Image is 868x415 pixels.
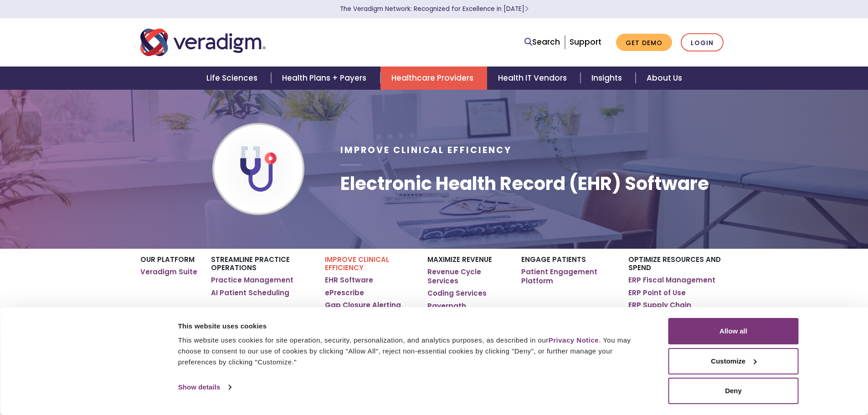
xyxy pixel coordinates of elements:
a: Login [681,33,724,52]
button: Customize [668,348,799,374]
a: Get Demo [616,34,672,51]
a: Life Sciences [195,67,271,90]
a: Health IT Vendors [487,67,580,90]
a: Search [524,36,560,48]
a: Revenue Cycle Services [427,267,507,285]
a: EHR Software [325,276,373,285]
a: Practice Management [211,276,293,285]
a: ERP Fiscal Management [628,276,715,285]
div: This website uses cookies for site operation, security, personalization, and analytics purposes, ... [178,335,648,368]
button: Allow all [668,318,799,344]
a: The Veradigm Network: Recognized for Excellence in [DATE]Learn More [340,5,529,13]
a: About Us [636,67,693,90]
a: Privacy Notice [549,336,599,344]
a: AI Patient Scheduling [211,288,289,297]
a: Patient Engagement Platform [521,267,615,285]
a: Coding Services [427,289,487,298]
span: Improve Clinical Efficiency [340,144,512,156]
img: Veradigm logo [140,27,266,57]
button: Deny [668,378,799,404]
a: Support [570,36,601,47]
a: ERP Supply Chain [628,301,691,310]
a: Health Plans + Payers [271,67,380,90]
a: ERP Point of Use [628,288,686,297]
span: Learn More [524,5,529,13]
a: Veradigm Suite [140,267,197,277]
div: This website uses cookies [178,321,648,332]
a: Insights [580,67,636,90]
a: Payerpath Clearinghouse [427,302,507,319]
a: Healthcare Providers [380,67,487,90]
a: ePrescribe [325,288,364,297]
a: Gap Closure Alerting [325,301,401,310]
a: Show details [178,380,231,394]
h1: Electronic Health Record (EHR) Software [340,173,709,195]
